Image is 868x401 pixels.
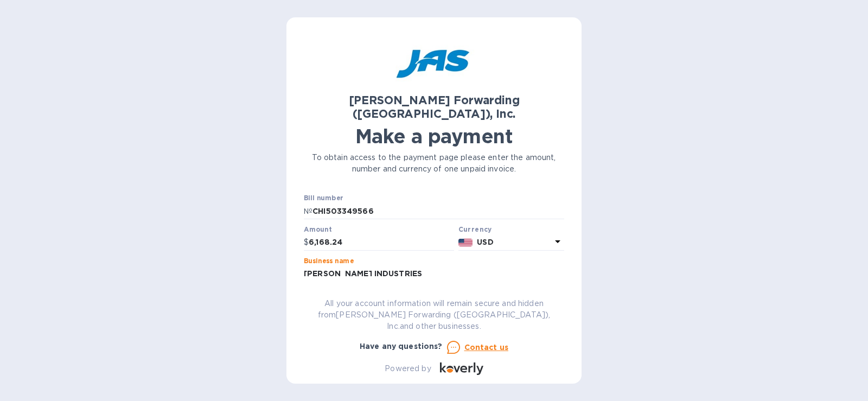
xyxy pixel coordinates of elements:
[385,363,431,374] p: Powered by
[304,195,343,202] label: Bill number
[309,234,454,251] input: 0.00
[304,152,564,175] p: To obtain access to the payment page please enter the amount, number and currency of one unpaid i...
[304,125,564,148] h1: Make a payment
[458,225,492,233] b: Currency
[304,298,564,332] p: All your account information will remain secure and hidden from [PERSON_NAME] Forwarding ([GEOGRA...
[304,206,312,217] p: №
[304,237,309,248] p: $
[304,226,331,233] label: Amount
[312,203,564,219] input: Enter bill number
[464,343,509,352] u: Contact us
[304,258,354,264] label: Business name
[360,342,443,351] b: Have any questions?
[458,239,473,246] img: USD
[477,238,493,246] b: USD
[304,266,564,282] input: Enter business name
[349,93,520,120] b: [PERSON_NAME] Forwarding ([GEOGRAPHIC_DATA]), Inc.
